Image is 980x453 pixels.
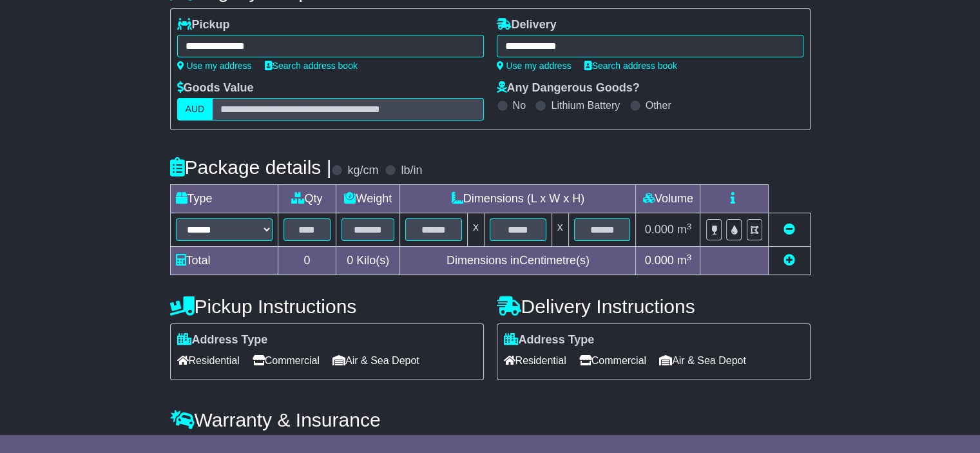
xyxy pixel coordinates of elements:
[400,247,636,275] td: Dimensions in Centimetre(s)
[687,253,692,262] sup: 3
[646,99,671,111] label: Other
[677,223,692,236] span: m
[177,98,213,120] label: AUD
[504,351,566,371] span: Residential
[687,222,692,231] sup: 3
[645,254,674,267] span: 0.000
[783,254,795,267] a: Add new item
[170,157,332,178] h4: Package details |
[170,296,484,317] h4: Pickup Instructions
[504,333,595,347] label: Address Type
[497,81,640,95] label: Any Dangerous Goods?
[170,409,811,430] h4: Warranty & Insurance
[177,351,240,371] span: Residential
[467,213,484,247] td: x
[177,61,252,71] a: Use my address
[497,18,557,32] label: Delivery
[336,185,400,213] td: Weight
[584,61,677,71] a: Search address book
[645,223,674,236] span: 0.000
[347,164,378,178] label: kg/cm
[278,185,336,213] td: Qty
[253,351,320,371] span: Commercial
[677,254,692,267] span: m
[552,213,568,247] td: x
[177,333,268,347] label: Address Type
[497,296,811,317] h4: Delivery Instructions
[497,61,572,71] a: Use my address
[513,99,526,111] label: No
[401,164,422,178] label: lb/in
[336,247,400,275] td: Kilo(s)
[551,99,620,111] label: Lithium Battery
[265,61,358,71] a: Search address book
[278,247,336,275] td: 0
[659,351,746,371] span: Air & Sea Depot
[347,254,353,267] span: 0
[170,247,278,275] td: Total
[177,18,230,32] label: Pickup
[579,351,646,371] span: Commercial
[332,351,419,371] span: Air & Sea Depot
[400,185,636,213] td: Dimensions (L x W x H)
[170,185,278,213] td: Type
[177,81,254,95] label: Goods Value
[783,223,795,236] a: Remove this item
[636,185,700,213] td: Volume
